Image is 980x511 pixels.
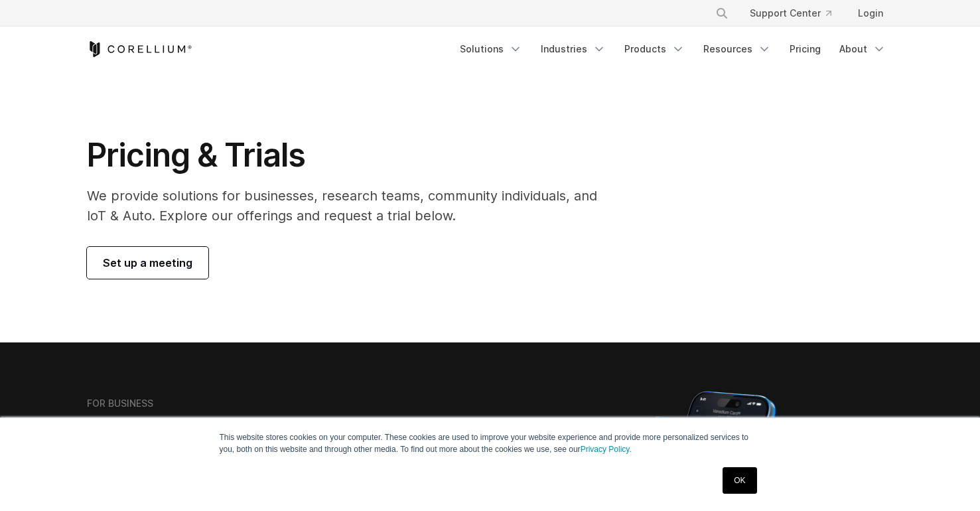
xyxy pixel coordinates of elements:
[581,445,632,454] a: Privacy Policy.
[220,431,761,455] p: This website stores cookies on your computer. These cookies are used to improve your website expe...
[782,37,829,61] a: Pricing
[452,37,894,61] div: Navigation Menu
[87,247,208,279] a: Set up a meeting
[739,1,842,25] a: Support Center
[710,1,734,25] button: Search
[723,467,756,494] a: OK
[616,37,693,61] a: Products
[699,1,894,25] div: Navigation Menu
[695,37,779,61] a: Resources
[87,186,616,226] p: We provide solutions for businesses, research teams, community individuals, and IoT & Auto. Explo...
[533,37,614,61] a: Industries
[103,255,192,271] span: Set up a meeting
[847,1,894,25] a: Login
[87,135,616,175] h1: Pricing & Trials
[87,398,153,409] h6: FOR BUSINESS
[831,37,894,61] a: About
[452,37,530,61] a: Solutions
[87,41,192,57] a: Corellium Home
